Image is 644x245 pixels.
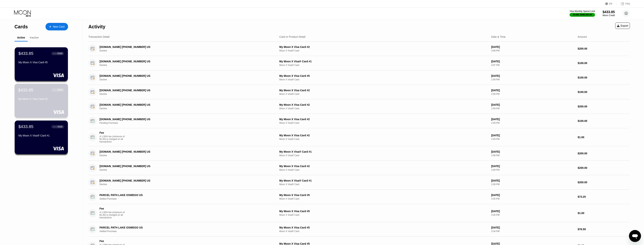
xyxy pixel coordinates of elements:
[99,150,257,153] div: [DOMAIN_NAME] [PHONE_NUMBER] US
[88,24,105,29] div: Activity
[578,76,630,79] div: $100.00
[279,45,488,48] div: My Moon X Visa Card #2
[279,74,488,77] div: My Moon X Visa Card #5
[578,181,630,184] div: $200.00
[15,121,68,154] div: $433.85● ● ● ●4316My Moon X Visa® Card #1
[578,90,630,93] div: $100.00
[578,136,630,139] div: $1.00
[279,118,488,121] div: My Moon X Visa Card #2
[629,230,641,242] iframe: Button to launch messaging window
[99,226,257,229] div: PARCEL PATH LAKE OSWEGO US
[99,107,269,110] div: Decline
[99,207,126,210] div: Fee
[491,138,575,140] div: 2:59 PM
[88,85,630,99] div: [DOMAIN_NAME] [PHONE_NUMBER] USDeclineMy Moon X Visa Card #2Moon X Visa® Card[DATE]2:59 PM$100.00
[491,35,506,38] div: Date & Time
[491,134,575,137] div: [DATE]
[491,45,575,48] div: [DATE]
[578,119,630,122] div: $100.00
[88,99,630,114] div: [DOMAIN_NAME] [PHONE_NUMBER] USDeclineMy Moon X Visa Card #2Moon X Visa® Card[DATE]2:59 PM$200.00
[88,35,109,38] div: Transaction Detail
[99,118,257,121] div: [DOMAIN_NAME] [PHONE_NUMBER] US
[99,230,269,233] div: Settled Purchase
[578,105,630,108] div: $200.00
[617,2,630,6] div: FAQ
[578,152,630,155] div: $200.00
[491,169,575,171] div: 2:09 PM
[573,14,592,16] div: $5,985.30 / $6,000.00
[605,2,617,6] div: EN
[491,165,575,168] div: [DATE]
[491,183,575,186] div: 2:09 PM
[88,146,630,161] div: [DOMAIN_NAME] [PHONE_NUMBER] USDeclineMy Moon X Visa® Card #1Moon X Visa® Card[DATE]2:58 PM$200.00
[279,49,488,52] div: Moon X Visa® Card
[99,64,269,66] div: Decline
[279,103,488,106] div: My Moon X Visa Card #2
[279,134,488,137] div: My Moon X Visa Card #2
[30,36,39,39] div: Inactive
[88,114,630,128] div: [DOMAIN_NAME] [PHONE_NUMBER] USPending PurchaseMy Moon X Visa Card #2Moon X Visa® Card[DATE]2:59 ...
[88,56,630,70] div: [DOMAIN_NAME] [PHONE_NUMBER] USDeclineMy Moon X Visa® Card #1Moon X Visa® Card[DATE]3:07 PM$100.00
[279,35,306,38] div: Card or Product Detail
[625,2,630,5] div: FAQ
[99,211,128,219] div: A 1.00% fee (minimum of $1.00) is charged on all transactions
[99,93,269,95] div: Decline
[491,49,575,52] div: 3:08 PM
[279,165,488,168] div: My Moon X Visa Card #2
[279,226,488,229] div: My Moon X Visa Card #5
[491,103,575,106] div: [DATE]
[491,89,575,92] div: [DATE]
[279,122,488,124] div: Moon X Visa® Card
[578,212,630,215] div: $1.00
[279,210,488,213] div: My Moon X Visa Card #5
[491,118,575,121] div: [DATE]
[578,47,630,50] div: $200.00
[615,23,630,29] div: Export
[88,190,630,204] div: PARCEL PATH LAKE OSWEGO USSettled PurchaseMy Moon X Visa Card #5Moon X Visa® Card[DATE]3:35 PM$73.25
[603,10,615,17] div: $433.85Moon Credit
[279,194,488,197] div: My Moon X Visa Card #5
[491,226,575,229] div: [DATE]
[279,150,488,153] div: My Moon X Visa® Card #1
[279,107,488,110] div: Moon X Visa® Card
[99,89,257,92] div: [DOMAIN_NAME] [PHONE_NUMBER] US
[99,240,126,243] div: Fee
[570,10,595,17] div: Visa Monthly Spend Limit$5,985.30/$6,000.00
[491,107,575,110] div: 2:59 PM
[88,41,630,56] div: [DOMAIN_NAME] [PHONE_NUMBER] USDeclineMy Moon X Visa Card #2Moon X Visa® Card[DATE]3:08 PM$200.00
[88,128,630,146] div: FeeA 1.00% fee (minimum of $1.00) is charged on all transactionsMy Moon X Visa Card #2Moon X Visa...
[279,138,488,140] div: Moon X Visa® Card
[491,74,575,77] div: [DATE]
[15,84,68,118] div: $433.85● ● ● ●3942My Moon X Visa Card #2
[491,194,575,197] div: [DATE]
[88,222,630,237] div: PARCEL PATH LAKE OSWEGO USSettled PurchaseMy Moon X Visa Card #5Moon X Visa® Card[DATE]3:34 PM$76.59
[99,60,257,63] div: [DOMAIN_NAME] [PHONE_NUMBER] US
[17,36,25,39] div: Active
[491,198,575,200] div: 3:35 PM
[53,53,57,54] div: ● ● ● ●
[18,124,33,129] div: $433.85
[578,195,630,198] div: $73.25
[99,135,128,143] div: A 1.00% fee (minimum of $1.00) is charged on all transactions
[88,175,630,190] div: [DOMAIN_NAME] [PHONE_NUMBER] USDeclineMy Moon X Visa® Card #1Moon X Visa® Card[DATE]2:09 PM$200.00
[491,150,575,153] div: [DATE]
[279,169,488,171] div: Moon X Visa® Card
[279,179,488,182] div: My Moon X Visa® Card #1
[18,61,64,64] div: My Moon X Visa Card #5
[99,154,269,157] div: Decline
[88,70,630,85] div: [DOMAIN_NAME] [PHONE_NUMBER] USDeclineMy Moon X Visa Card #5Moon X Visa® Card[DATE]2:59 PM$100.00
[99,103,257,106] div: [DOMAIN_NAME] [PHONE_NUMBER] US
[491,179,575,182] div: [DATE]
[99,179,257,182] div: [DOMAIN_NAME] [PHONE_NUMBER] US
[14,24,28,29] div: Cards
[18,87,33,92] div: $433.85
[609,2,612,5] div: EN
[491,154,575,157] div: 2:58 PM
[18,51,33,56] div: $433.85
[279,64,488,66] div: Moon X Visa® Card
[578,62,630,65] div: $100.00
[578,35,587,38] div: Amount
[491,78,575,81] div: 2:59 PM
[491,214,575,216] div: 3:35 PM
[491,93,575,95] div: 2:59 PM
